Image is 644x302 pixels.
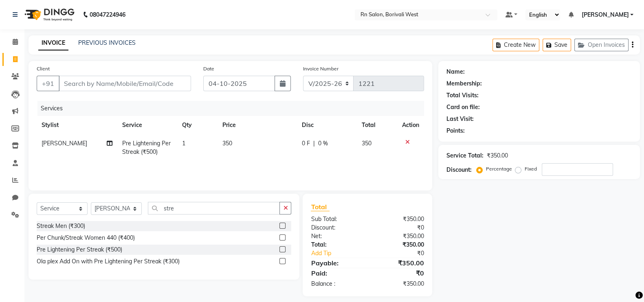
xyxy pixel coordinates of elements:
[397,116,424,134] th: Action
[367,280,430,288] div: ₹350.00
[38,36,68,50] a: INVOICE
[305,241,367,249] div: Total:
[446,91,479,100] div: Total Visits:
[302,139,310,148] span: 0 F
[367,268,430,278] div: ₹0
[446,103,480,112] div: Card on file:
[305,249,378,258] a: Add Tip
[78,39,136,46] a: PREVIOUS INVOICES
[37,245,122,254] div: Pre Lightening Per Streak (₹500)
[313,139,315,148] span: |
[543,39,571,51] button: Save
[446,79,482,88] div: Membership:
[574,39,629,51] button: Open Invoices
[446,127,465,135] div: Points:
[21,3,77,26] img: logo
[122,140,171,155] span: Pre Lightening Per Streak (₹500)
[446,151,484,160] div: Service Total:
[37,76,59,91] button: +91
[203,65,214,72] label: Date
[177,116,217,134] th: Qty
[487,151,508,160] div: ₹350.00
[37,116,117,134] th: Stylist
[367,258,430,268] div: ₹350.00
[37,65,50,72] label: Client
[446,68,465,76] div: Name:
[318,139,328,148] span: 0 %
[305,258,367,268] div: Payable:
[37,222,85,230] div: Streak Men (₹300)
[37,101,430,116] div: Services
[59,76,191,91] input: Search by Name/Mobile/Email/Code
[305,280,367,288] div: Balance :
[218,116,297,134] th: Price
[362,140,371,147] span: 350
[367,232,430,241] div: ₹350.00
[486,165,512,173] label: Percentage
[378,249,430,258] div: ₹0
[367,241,430,249] div: ₹350.00
[117,116,177,134] th: Service
[303,65,338,72] label: Invoice Number
[148,202,280,214] input: Search or Scan
[42,140,87,147] span: [PERSON_NAME]
[525,165,537,173] label: Fixed
[446,115,474,123] div: Last Visit:
[37,257,180,266] div: Ola plex Add On with Pre Lightening Per Streak (₹300)
[222,140,232,147] span: 350
[305,268,367,278] div: Paid:
[297,116,357,134] th: Disc
[305,232,367,241] div: Net:
[367,223,430,232] div: ₹0
[37,234,135,242] div: Per Chunk/Streak Women 440 (₹400)
[90,3,125,26] b: 08047224946
[305,215,367,223] div: Sub Total:
[492,39,539,51] button: Create New
[357,116,397,134] th: Total
[311,203,330,211] span: Total
[581,11,629,19] span: [PERSON_NAME]
[182,140,185,147] span: 1
[367,215,430,223] div: ₹350.00
[446,166,472,174] div: Discount:
[305,223,367,232] div: Discount:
